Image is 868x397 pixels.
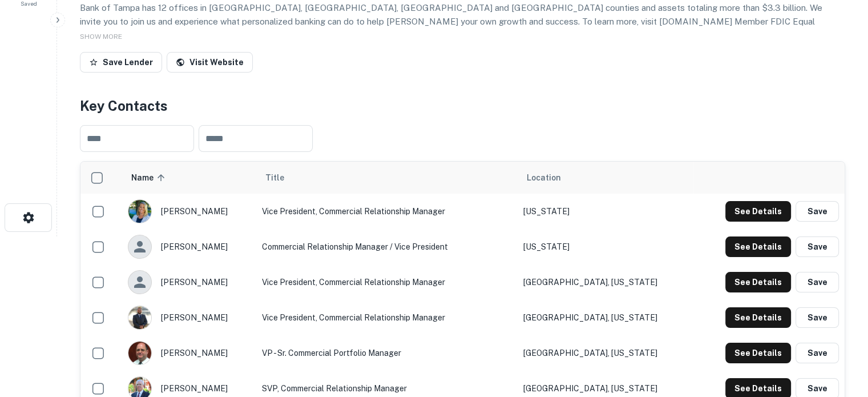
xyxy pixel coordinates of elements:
span: Title [265,171,299,185]
button: Save [796,201,839,222]
div: [PERSON_NAME] [128,270,251,294]
h4: Key Contacts [80,95,845,116]
th: Title [256,162,518,194]
button: See Details [725,343,791,363]
button: Save [796,236,839,257]
td: Commercial Relationship Manager / Vice President [256,229,518,264]
span: Location [527,171,561,185]
button: Save [796,343,839,363]
td: VP - Sr. Commercial Portfolio Manager [256,335,518,371]
td: Vice President, Commercial Relationship Manager [256,194,518,229]
button: Save Lender [80,52,162,73]
div: [PERSON_NAME] [128,341,251,365]
button: See Details [725,201,791,222]
button: Save [796,272,839,292]
td: [US_STATE] [518,229,693,264]
td: Vice President, Commercial Relationship Manager [256,300,518,335]
td: [US_STATE] [518,194,693,229]
button: See Details [725,307,791,328]
span: SHOW MORE [80,33,122,41]
span: Name [131,171,168,185]
div: [PERSON_NAME] [128,235,251,259]
td: [GEOGRAPHIC_DATA], [US_STATE] [518,300,693,335]
td: [GEOGRAPHIC_DATA], [US_STATE] [518,264,693,300]
img: 1573582149717 [128,200,151,223]
button: See Details [725,236,791,257]
button: See Details [725,272,791,292]
div: [PERSON_NAME] [128,306,251,330]
img: 1517393616485 [128,342,151,364]
a: Visit Website [167,52,253,73]
div: [PERSON_NAME] [128,199,251,223]
img: 1741827160131 [128,306,151,329]
th: Name [122,162,257,194]
th: Location [518,162,693,194]
td: [GEOGRAPHIC_DATA], [US_STATE] [518,335,693,371]
iframe: Chat Widget [811,306,868,360]
td: Vice President, Commercial Relationship Manager [256,264,518,300]
button: Save [796,307,839,328]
